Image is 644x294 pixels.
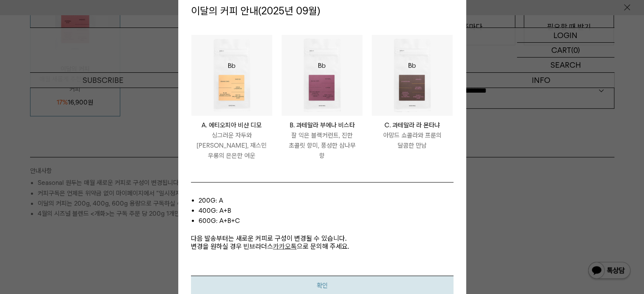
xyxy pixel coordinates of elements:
a: 카카오톡 [273,242,297,250]
img: #285 [191,35,272,116]
img: #285 [282,35,362,116]
li: 200g: A [199,195,453,206]
li: 600g: A+B+C [199,216,453,226]
p: 잘 익은 블랙커런트, 진한 초콜릿 향미, 풍성한 삼나무 향 [282,130,362,161]
p: C. 과테말라 라 몬타냐 [372,120,453,130]
img: #285 [372,35,453,116]
p: 싱그러운 자두와 [PERSON_NAME], 재스민 우롱의 은은한 여운 [191,130,272,161]
p: 다음 발송부터는 새로운 커피로 구성이 변경될 수 있습니다. 변경을 원하실 경우 빈브라더스 으로 문의해 주세요. [191,226,453,250]
p: 아망드 쇼콜라와 프룬의 달콤한 만남 [372,130,453,151]
li: 400g: A+B [199,206,453,216]
p: A. 에티오피아 비샨 디모 [191,120,272,130]
p: B. 과테말라 부에나 비스타 [282,120,362,130]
